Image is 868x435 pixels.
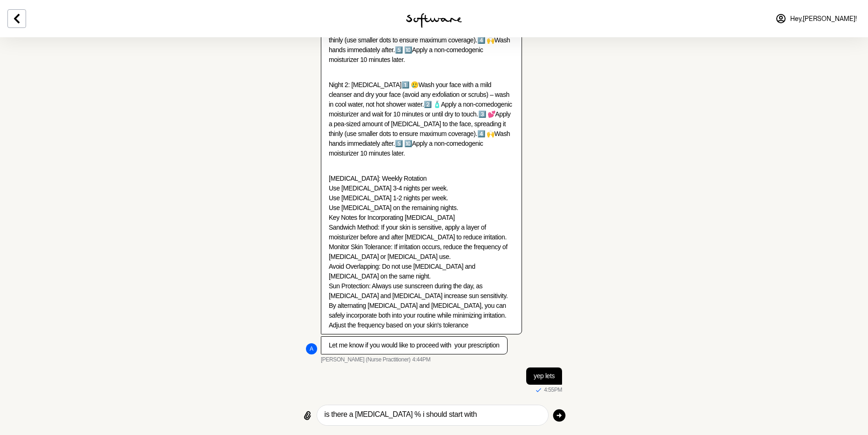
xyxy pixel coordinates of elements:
[395,140,403,147] span: 5️⃣
[488,110,495,118] span: 💕
[406,13,462,28] img: software logo
[412,356,430,364] time: 2025-08-18T06:44:55.373Z
[325,409,541,421] textarea: Type your message
[487,130,495,137] span: 🙌
[404,140,412,147] span: 🔟
[321,356,410,364] span: [PERSON_NAME] (Nurse Practitioner)
[534,371,555,381] p: yep lets
[329,174,514,330] p: [MEDICAL_DATA]: Weekly Rotation Use [MEDICAL_DATA] 3-4 nights per week. Use [MEDICAL_DATA] 1-2 ni...
[477,36,485,44] span: 4️⃣
[306,343,317,354] div: A
[477,130,485,137] span: 4️⃣
[411,81,419,88] span: 🥲
[395,46,403,54] span: 5️⃣
[404,46,412,54] span: 🔟
[306,343,317,354] div: Annie Butler (Nurse Practitioner)
[424,101,432,108] span: 2️⃣
[790,15,857,23] span: Hey, [PERSON_NAME] !
[487,36,495,44] span: 🙌
[329,80,514,158] p: Night 2: [MEDICAL_DATA] Wash your face with a mild cleanser and dry your face (avoid any exfoliat...
[478,110,486,118] span: 3️⃣
[770,7,862,30] a: Hey,[PERSON_NAME]!
[329,340,500,350] p: Let me know if you would like to proceed with your prescription
[433,101,441,108] span: 🧴
[544,387,562,394] time: 2025-08-18T06:55:44.836Z
[401,81,409,88] span: 1️⃣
